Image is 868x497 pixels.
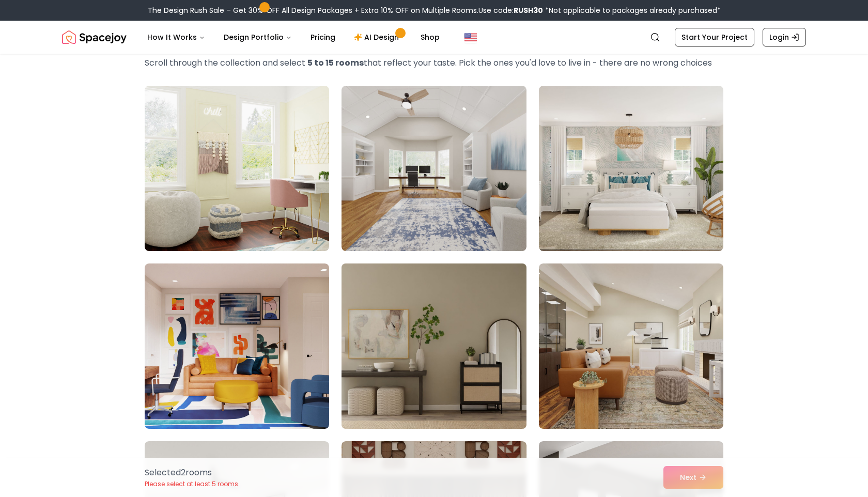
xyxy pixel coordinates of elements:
b: RUSH30 [514,5,543,15]
img: United States [464,31,477,43]
p: Selected 2 room s [145,467,238,479]
a: Shop [412,27,448,48]
button: Design Portfolio [215,27,300,48]
p: Please select at least 5 rooms [145,480,238,488]
a: AI Design [346,27,410,48]
img: Room room-4 [145,263,329,429]
img: Room room-6 [539,263,723,429]
button: How It Works [139,27,213,48]
span: Use code: [478,5,543,15]
span: *Not applicable to packages already purchased* [543,5,721,15]
div: The Design Rush Sale – Get 30% OFF All Design Packages + Extra 10% OFF on Multiple Rooms. [148,5,721,15]
img: Spacejoy Logo [62,27,127,48]
img: Room room-5 [337,259,531,433]
a: Pricing [302,27,344,48]
img: Room room-3 [539,86,723,251]
a: Start Your Project [675,28,754,46]
a: Spacejoy [62,27,127,48]
img: Room room-2 [342,86,526,251]
img: Room room-1 [145,86,329,251]
nav: Global [62,21,806,54]
nav: Main [139,27,448,48]
a: Login [763,28,806,46]
strong: 5 to 15 rooms [307,57,364,69]
p: Scroll through the collection and select that reflect your taste. Pick the ones you'd love to liv... [145,57,723,69]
